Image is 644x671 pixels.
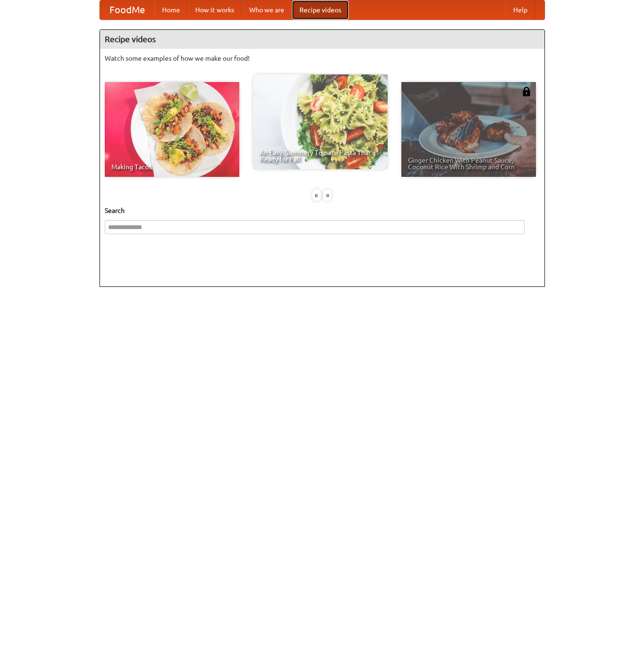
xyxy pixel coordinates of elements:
a: Making Tacos [105,82,239,177]
span: An Easy, Summery Tomato Pasta That's Ready for Fall [260,149,381,163]
a: Home [154,0,188,19]
a: Who we are [242,0,292,19]
a: Help [506,0,535,19]
a: An Easy, Summery Tomato Pasta That's Ready for Fall [253,74,388,169]
span: Making Tacos [111,164,233,170]
div: « [312,189,321,201]
a: FoodMe [100,0,154,19]
a: How it works [188,0,242,19]
h4: Recipe videos [100,30,544,49]
h5: Search [105,206,540,215]
p: Watch some examples of how we make our food! [105,54,540,63]
a: Recipe videos [292,0,349,19]
div: » [323,189,332,201]
img: 483408.png [522,87,531,96]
